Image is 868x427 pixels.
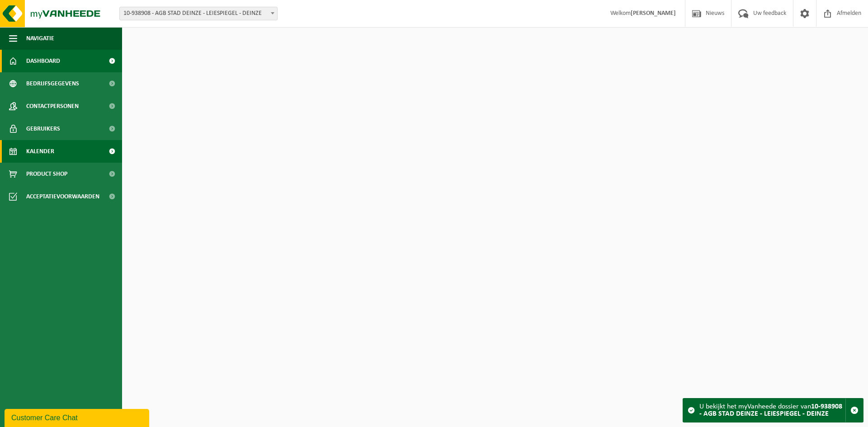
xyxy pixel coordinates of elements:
[26,163,67,185] span: Product Shop
[26,185,99,208] span: Acceptatievoorwaarden
[26,117,60,140] span: Gebruikers
[26,50,60,72] span: Dashboard
[26,140,54,163] span: Kalender
[120,7,277,20] span: 10-938908 - AGB STAD DEINZE - LEIESPIEGEL - DEINZE
[119,7,278,20] span: 10-938908 - AGB STAD DEINZE - LEIESPIEGEL - DEINZE
[26,27,54,50] span: Navigatie
[5,407,151,427] iframe: chat widget
[699,403,842,418] strong: 10-938908 - AGB STAD DEINZE - LEIESPIEGEL - DEINZE
[631,10,676,17] strong: [PERSON_NAME]
[699,399,845,422] div: U bekijkt het myVanheede dossier van
[26,72,79,95] span: Bedrijfsgegevens
[26,95,79,117] span: Contactpersonen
